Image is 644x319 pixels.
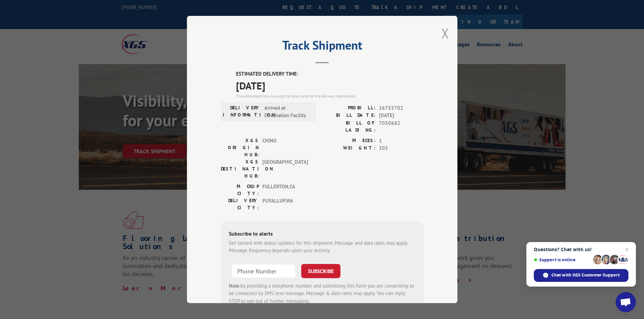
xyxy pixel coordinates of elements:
[322,104,376,112] label: PROBILL:
[623,245,631,254] span: Close chat
[229,239,415,255] div: Get texted with status updates for this shipment. Message and data rates may apply. Message frequ...
[534,247,628,252] span: Questions? Chat with us!
[221,41,424,53] h2: Track Shipment
[229,283,241,289] strong: Note:
[379,144,424,152] span: 305
[442,24,449,42] button: Close modal
[229,230,415,239] div: Subscribe to alerts
[616,292,636,312] div: Open chat
[232,264,296,278] input: Phone Number
[229,282,415,305] div: by providing a telephone number and submitting this form you are consenting to be contacted by SM...
[262,183,308,197] span: FULLERTON , CA
[379,104,424,112] span: 16755702
[236,93,424,99] div: The estimated time is using the time zone for the delivery destination.
[551,272,620,278] span: Chat with XGS Customer Support
[236,78,424,93] span: [DATE]
[322,144,376,152] label: WEIGHT:
[223,104,261,119] label: DELIVERY INFORMATION:
[301,264,340,278] button: SUBSCRIBE
[221,158,259,180] label: XGS DESTINATION HUB:
[221,137,259,158] label: XGS ORIGIN HUB:
[534,269,628,282] div: Chat with XGS Customer Support
[221,183,259,197] label: PICKUP CITY:
[379,119,424,134] span: 7050682
[236,70,424,78] label: ESTIMATED DELIVERY TIME:
[322,137,376,145] label: PIECES:
[264,104,310,119] span: Arrived at Destination Facility
[379,112,424,119] span: [DATE]
[221,197,259,211] label: DELIVERY CITY:
[262,158,308,180] span: [GEOGRAPHIC_DATA]
[262,197,308,211] span: PUYALLUP , WA
[322,119,376,134] label: BILL OF LADING:
[322,112,376,119] label: BILL DATE:
[262,137,308,158] span: CHINO
[379,137,424,145] span: 1
[534,257,591,262] span: Support is online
